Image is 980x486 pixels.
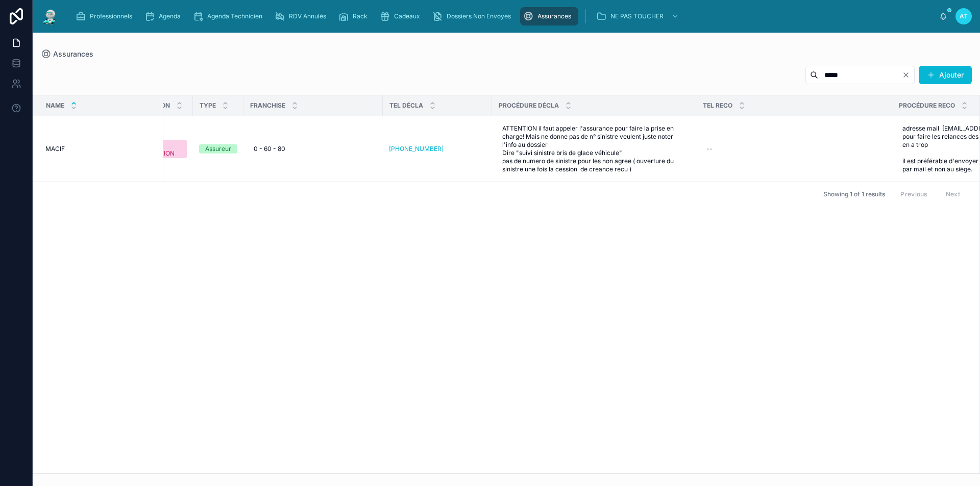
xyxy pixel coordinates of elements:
[72,7,139,25] a: Professionnels
[41,49,93,59] a: Assurances
[377,7,427,25] a: Cadeaux
[200,101,216,110] span: TYPE
[272,7,333,25] a: RDV Annulés
[593,7,684,25] a: NE PAS TOUCHER
[499,101,559,110] span: PROCÉDURE DÉCLA
[41,8,59,24] img: App logo
[394,12,420,20] span: Cadeaux
[520,7,578,25] a: Assurances
[53,49,93,59] span: Assurances
[159,12,181,20] span: Agenda
[190,7,269,25] a: Agenda Technicien
[67,5,939,28] div: scrollable content
[250,101,285,110] span: FRANCHISE
[90,12,132,20] span: Professionnels
[919,66,972,84] button: Ajouter
[899,101,955,110] span: PROCÉDURE RECO
[537,12,571,20] span: Assurances
[205,144,231,154] div: Assureur
[502,124,686,173] span: ATTENTION il faut appeler l'assurance pour faire la prise en charge! Mais ne donne pas de n° sini...
[902,71,914,79] button: Clear
[207,12,262,20] span: Agenda Technicien
[254,145,285,153] span: 0 - 60 - 80
[960,12,968,20] span: AT
[335,7,375,25] a: Rack
[389,145,486,153] a: [PHONE_NUMBER]
[429,7,518,25] a: Dossiers Non Envoyés
[45,145,65,153] span: MACIF
[353,12,367,20] span: Rack
[706,145,713,153] div: --
[250,141,377,157] a: 0 - 60 - 80
[610,12,664,20] span: NE PAS TOUCHER
[389,101,423,110] span: TEL DÉCLA
[46,101,64,110] span: Name
[823,190,885,198] span: Showing 1 of 1 results
[289,12,326,20] span: RDV Annulés
[199,144,237,154] a: Assureur
[702,141,886,157] a: --
[703,101,732,110] span: TEL RECO
[389,145,444,153] a: [PHONE_NUMBER]
[45,145,157,153] a: MACIF
[447,12,511,20] span: Dossiers Non Envoyés
[141,7,188,25] a: Agenda
[498,120,690,177] a: ATTENTION il faut appeler l'assurance pour faire la prise en charge! Mais ne donne pas de n° sini...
